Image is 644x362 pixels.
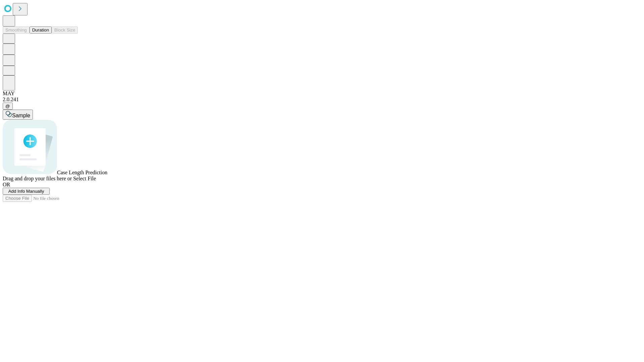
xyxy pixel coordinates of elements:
[12,113,30,118] span: Sample
[3,176,72,181] span: Drag and drop your files here or
[3,90,641,97] div: MAY
[8,189,44,194] span: Add Info Manually
[30,26,52,34] button: Duration
[3,188,50,195] button: Add Info Manually
[3,103,13,110] button: @
[3,110,33,120] button: Sample
[52,26,78,34] button: Block Size
[3,26,30,34] button: Smoothing
[73,176,96,181] span: Select File
[3,97,641,103] div: 2.0.241
[3,182,10,187] span: OR
[57,170,107,175] span: Case Length Prediction
[5,104,10,109] span: @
